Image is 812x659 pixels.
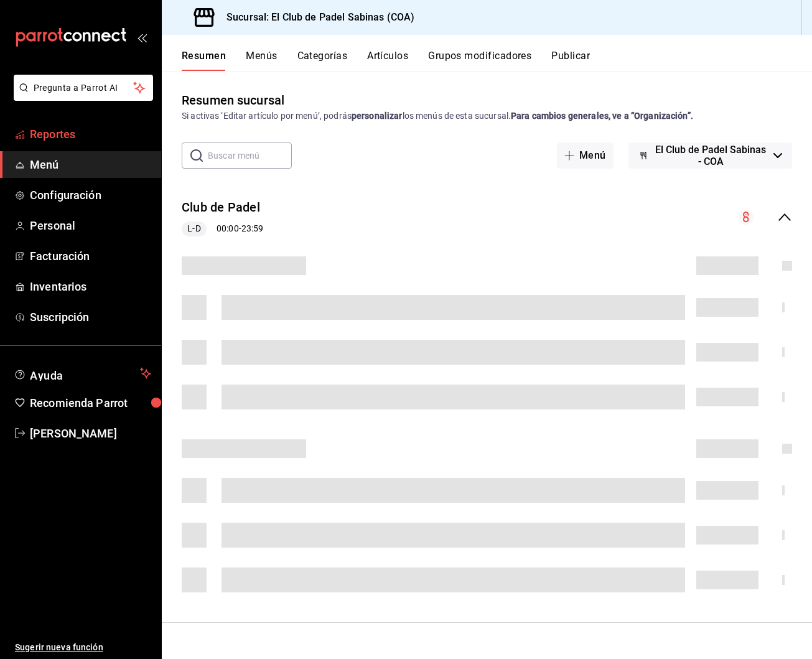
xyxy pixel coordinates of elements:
span: L-D [182,222,205,235]
span: Inventarios [30,278,151,295]
span: Reportes [30,126,151,143]
button: Publicar [551,50,590,71]
span: Pregunta a Parrot AI [34,82,134,95]
span: Recomienda Parrot [30,395,151,411]
div: Si activas ‘Editar artículo por menú’, podrás los menús de esta sucursal. [182,110,792,123]
span: Suscripción [30,309,151,325]
div: 00:00 - 23:59 [182,222,263,236]
button: Club de Padel [182,199,260,217]
button: Artículos [367,50,408,71]
span: Ayuda [30,366,135,381]
span: Menú [30,156,151,173]
button: Resumen [182,50,226,71]
span: [PERSON_NAME] [30,425,151,442]
button: El Club de Padel Sabinas - COA [628,143,792,169]
button: Pregunta a Parrot AI [14,75,153,101]
button: Menús [246,50,277,71]
div: navigation tabs [182,50,812,71]
span: Personal [30,217,151,234]
strong: Para cambios generales, ve a “Organización”. [511,111,693,121]
a: Pregunta a Parrot AI [9,90,153,103]
h3: Sucursal: El Club de Padel Sabinas (COA) [217,10,414,25]
input: Buscar menú [208,143,292,168]
span: Configuración [30,187,151,203]
strong: personalizar [352,111,403,121]
span: Facturación [30,248,151,264]
button: Grupos modificadores [428,50,531,71]
span: El Club de Padel Sabinas - COA [653,144,768,167]
button: open_drawer_menu [137,32,147,42]
div: collapse-menu-row [162,189,812,246]
div: Resumen sucursal [182,91,284,110]
span: Sugerir nueva función [15,641,151,654]
button: Menú [557,143,614,169]
button: Categorías [297,50,348,71]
